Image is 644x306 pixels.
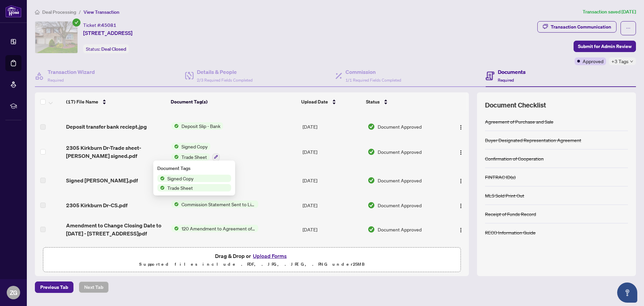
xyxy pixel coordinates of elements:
img: Document Status [368,177,375,184]
div: Confirmation of Cooperation [485,155,544,162]
span: Signed [PERSON_NAME].pdf [66,176,138,184]
span: Document Approved [378,177,422,184]
img: IMG-W12195406_1.jpg [35,21,77,53]
div: Document Tags [157,165,231,172]
button: Status IconDeposit Slip - Bank [171,122,223,130]
span: Document Approved [378,202,422,209]
td: [DATE] [300,194,365,216]
button: Logo [455,175,466,186]
td: [DATE] [300,243,365,270]
img: Status Icon [157,175,165,182]
span: ellipsis [626,26,631,31]
img: Document Status [368,202,375,209]
span: Deposit Slip - Bank [179,122,223,130]
button: Submit for Admin Review [574,41,636,52]
button: Status IconCommission Statement Sent to Listing Brokerage [171,201,258,208]
img: Document Status [368,148,375,156]
img: Status Icon [171,201,179,208]
h4: Transaction Wizard [48,68,95,76]
div: FINTRAC ID(s) [485,173,516,181]
button: Logo [455,200,466,211]
p: Supported files include .PDF, .JPG, .JPEG, .PNG under 25 MB [47,260,457,268]
img: Status Icon [171,153,179,161]
img: Logo [458,150,464,155]
button: Next Tab [79,281,109,293]
button: Logo [455,121,466,132]
span: (17) File Name [66,98,98,105]
td: [DATE] [300,137,365,166]
span: down [630,60,633,63]
span: Signed Copy [165,175,196,182]
span: Required [498,78,514,83]
th: Document Tag(s) [168,92,299,111]
button: Logo [455,146,466,157]
div: Transaction Communication [551,21,611,32]
img: Status Icon [171,143,179,150]
span: Deal Processing [42,9,76,15]
article: Transaction saved [DATE] [583,8,636,16]
span: Deal Closed [101,46,126,52]
div: Buyer Designated Representation Agreement [485,136,581,144]
img: Document Status [368,123,375,130]
div: RECO Information Guide [485,229,536,236]
h4: Documents [498,68,526,76]
th: Upload Date [299,92,363,111]
img: Status Icon [157,184,165,191]
li: / [79,8,81,16]
div: Receipt of Funds Record [485,210,536,218]
img: Logo [458,178,464,184]
img: Logo [458,125,464,130]
button: Open asap [617,282,637,303]
button: Status IconSigned CopyStatus IconTrade Sheet [171,143,220,161]
span: Drag & Drop orUpload FormsSupported files include .PDF, .JPG, .JPEG, .PNG under25MB [43,248,461,272]
h4: Details & People [197,68,253,76]
span: check-circle [72,18,80,27]
span: 120 Amendment to Agreement of Purchase and Sale [179,225,258,232]
button: Logo [455,224,466,235]
button: Transaction Communication [537,21,616,33]
span: Document Approved [378,123,422,130]
span: Submit for Admin Review [578,41,632,52]
span: Approved [583,57,603,65]
span: Trade Sheet [179,153,210,161]
div: Agreement of Purchase and Sale [485,118,553,125]
img: Status Icon [171,225,179,232]
span: Document Approved [378,148,422,156]
span: Upload Date [301,98,328,105]
span: Status [366,98,380,105]
span: [STREET_ADDRESS] [83,29,132,37]
img: Status Icon [171,122,179,130]
div: MLS Sold Print Out [485,192,524,199]
span: Deposit transfer bank reciept.jpg [66,123,147,131]
th: (17) File Name [63,92,168,111]
span: 2305 Kirkburn Dr-Trade sheet-[PERSON_NAME] signed.pdf [66,144,166,160]
button: Previous Tab [35,281,73,293]
div: Ticket #: [83,21,116,29]
span: Signed Copy [179,143,210,150]
span: Required [48,78,64,83]
span: Document Approved [378,226,422,233]
td: [DATE] [300,116,365,137]
span: ZG [10,288,17,297]
span: Amendment to Change Closing Date to [DATE] - [STREET_ADDRESS]pdf [66,221,166,237]
span: home [35,10,40,14]
span: 2305 Kirkburn Dr-CS.pdf [66,201,127,209]
span: 2/3 Required Fields Completed [197,78,253,83]
span: 45081 [101,22,116,28]
th: Status [363,92,444,111]
span: Commission Statement Sent to Listing Brokerage [179,201,258,208]
span: 1/1 Required Fields Completed [345,78,401,83]
span: Document Checklist [485,100,546,110]
h4: Commission [345,68,401,76]
button: Status Icon120 Amendment to Agreement of Purchase and Sale [171,225,258,232]
button: Upload Forms [251,252,289,260]
span: Trade Sheet [165,184,196,191]
td: [DATE] [300,166,365,194]
span: Previous Tab [40,282,68,293]
img: Logo [458,203,464,209]
span: View Transaction [84,9,119,15]
span: Drag & Drop or [215,252,289,260]
span: +3 Tags [611,57,629,65]
td: [DATE] [300,216,365,243]
img: Logo [458,227,464,233]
